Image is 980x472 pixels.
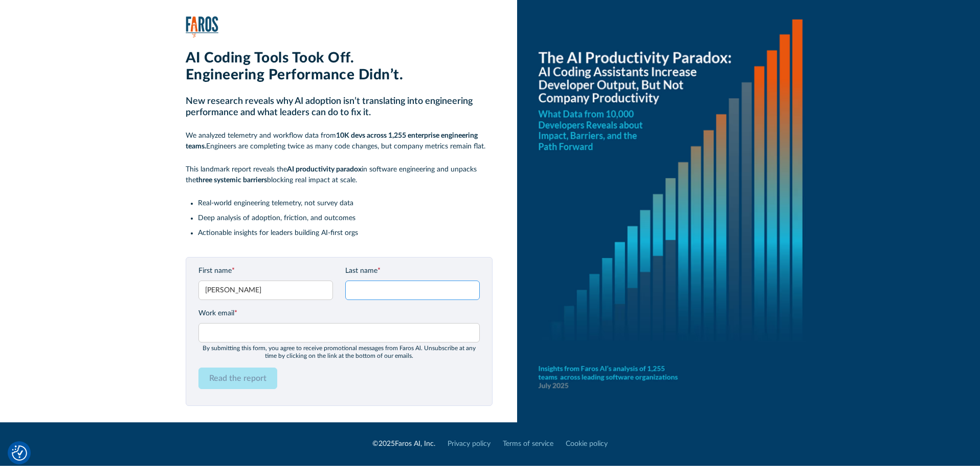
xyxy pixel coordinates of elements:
[345,266,480,276] label: Last name
[12,445,27,461] img: Revisit consent button
[372,439,435,449] div: © Faros AI, Inc.
[198,266,333,276] label: First name
[448,439,491,449] a: Privacy policy
[378,440,395,447] span: 2025
[186,132,478,150] strong: 10K devs across 1,255 enterprise engineering teams.
[198,266,480,397] form: Email Form
[198,345,480,359] div: By submitting this form, you agree to receive promotional messages from Faros Al. Unsubscribe at ...
[196,177,267,184] strong: three systemic barriers
[186,50,493,67] h1: AI Coding Tools Took Off.
[198,213,493,224] li: Deep analysis of adoption, friction, and outcomes
[186,164,493,186] p: This landmark report reveals the in software engineering and unpacks the blocking real impact at ...
[186,131,493,152] p: We analyzed telemetry and workflow data from Engineers are completing twice as many code changes,...
[198,308,480,319] label: Work email
[198,198,493,209] li: Real-world engineering telemetry, not survey data
[287,166,362,173] strong: AI productivity paradox
[186,96,493,118] h2: New research reveals why AI adoption isn’t translating into engineering performance and what lead...
[186,67,493,84] h1: Engineering Performance Didn’t.
[198,228,493,239] li: Actionable insights for leaders building AI-first orgs
[566,439,608,449] a: Cookie policy
[198,368,277,389] input: Read the report
[503,439,553,449] a: Terms of service
[12,445,27,461] button: Cookie Settings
